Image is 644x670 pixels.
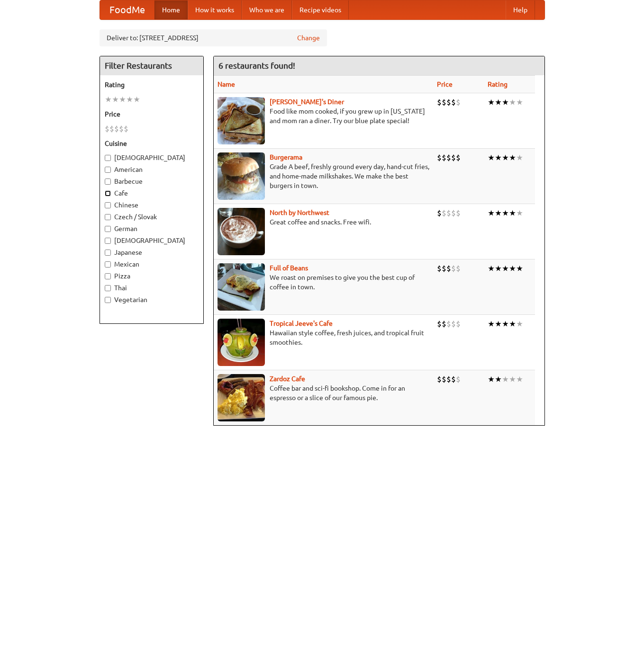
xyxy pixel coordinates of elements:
[292,0,349,19] a: Recipe videos
[242,0,292,19] a: Who we are
[105,226,111,232] input: German
[270,98,344,106] b: [PERSON_NAME]'s Diner
[105,271,199,281] label: Pizza
[105,261,111,268] input: Mexican
[446,374,451,384] li: $
[297,33,320,43] a: Change
[446,152,451,163] li: $
[516,263,523,274] li: ★
[105,155,111,161] input: [DEMOGRAPHIC_DATA]
[437,263,442,274] li: $
[509,374,516,384] li: ★
[451,97,456,107] li: $
[218,374,265,421] img: zardoz.jpg
[105,177,199,186] label: Barbecue
[105,283,199,293] label: Thai
[218,208,265,255] img: north.jpg
[516,374,523,384] li: ★
[105,214,111,220] input: Czech / Slovak
[456,263,461,274] li: $
[105,295,199,304] label: Vegetarian
[446,208,451,218] li: $
[105,139,199,148] h5: Cuisine
[218,152,265,200] img: burgerama.jpg
[495,152,502,163] li: ★
[124,124,128,134] li: $
[270,375,305,383] a: Zardoz Cafe
[446,97,451,107] li: $
[437,80,453,88] a: Price
[502,263,509,274] li: ★
[451,208,456,218] li: $
[437,97,442,107] li: $
[509,97,516,107] li: ★
[509,152,516,163] li: ★
[218,107,429,125] p: Food like mom cooked, if you grew up in [US_STATE] and mom ran a diner. Try our blue plate special!
[105,179,111,185] input: Barbecue
[188,0,242,19] a: How it works
[218,328,429,347] p: Hawaiian style coffee, fresh juices, and tropical fruit smoothies.
[218,384,429,402] p: Coffee bar and sci-fi bookshop. Come in for an espresso or a slice of our famous pie.
[114,124,119,134] li: $
[218,263,265,311] img: beans.jpg
[105,80,199,89] h5: Rating
[270,264,308,272] a: Full of Beans
[442,319,446,329] li: $
[119,94,126,105] li: ★
[105,190,111,197] input: Cafe
[100,0,154,19] a: FoodMe
[105,109,199,119] h5: Price
[270,153,302,161] a: Burgerama
[218,61,295,70] ng-pluralize: 6 restaurants found!
[456,374,461,384] li: $
[495,319,502,329] li: ★
[105,248,199,257] label: Japanese
[495,263,502,274] li: ★
[218,162,429,190] p: Grade A beef, freshly ground every day, hand-cut fries, and home-made milkshakes. We make the bes...
[105,188,199,198] label: Cafe
[502,97,509,107] li: ★
[488,263,495,274] li: ★
[109,124,114,134] li: $
[442,97,446,107] li: $
[446,319,451,329] li: $
[451,374,456,384] li: $
[218,80,235,88] a: Name
[105,124,109,134] li: $
[105,224,199,233] label: German
[488,152,495,163] li: ★
[154,0,188,19] a: Home
[126,94,133,105] li: ★
[495,374,502,384] li: ★
[495,97,502,107] li: ★
[502,208,509,218] li: ★
[502,374,509,384] li: ★
[437,374,442,384] li: $
[442,152,446,163] li: $
[456,152,461,163] li: $
[456,97,461,107] li: $
[105,94,112,105] li: ★
[105,285,111,291] input: Thai
[437,208,442,218] li: $
[442,208,446,218] li: $
[488,374,495,384] li: ★
[100,56,203,75] h4: Filter Restaurants
[516,319,523,329] li: ★
[451,263,456,274] li: $
[516,208,523,218] li: ★
[488,97,495,107] li: ★
[451,152,456,163] li: $
[105,167,111,173] input: American
[446,263,451,274] li: $
[105,259,199,269] label: Mexican
[105,238,111,244] input: [DEMOGRAPHIC_DATA]
[105,273,111,279] input: Pizza
[495,208,502,218] li: ★
[506,0,535,19] a: Help
[456,208,461,218] li: $
[502,152,509,163] li: ★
